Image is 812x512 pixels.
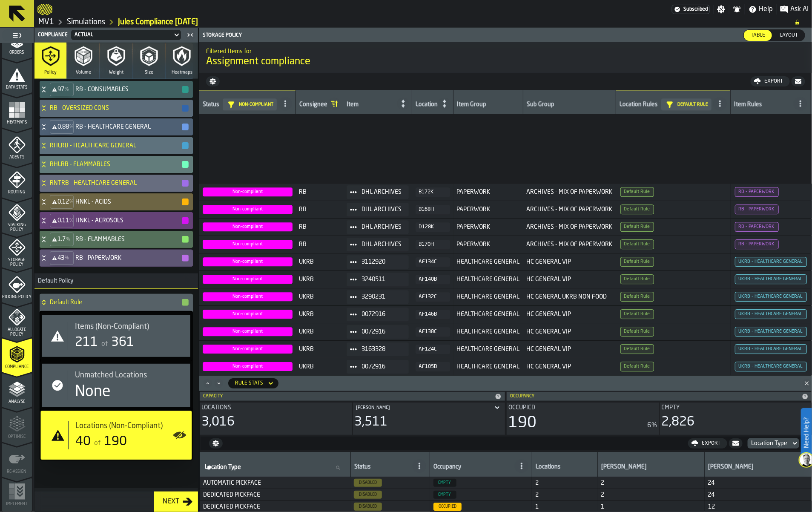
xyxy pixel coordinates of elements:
span: Locations (Non-Compliant) [75,421,163,431]
span: Analyse [2,400,32,404]
div: DropdownMenuValue-[object Object] [353,403,502,413]
button: button-Export [688,438,727,449]
span: Empty [433,479,456,487]
span: HC GENERAL VIP [527,346,613,353]
button: button- [182,161,189,168]
div: Item Rules [734,101,792,109]
span: Assignment Compliance Rule [735,309,807,319]
div: AF134C [419,259,447,265]
button: button-B168H [416,205,450,214]
span: RB [299,206,340,213]
span: HEALTHCARE GENERAL [457,363,520,370]
div: Next [159,497,183,507]
div: 3,016 [201,414,235,430]
button: button- [729,438,743,449]
button: button- [182,255,189,262]
div: RB - OVERSIZED CONS [40,100,189,117]
span: PAPERWORK [457,241,520,248]
li: menu Heatmaps [2,94,32,128]
span: Optimise [2,434,32,439]
span: Re-assign [2,469,32,474]
button: button-AF105B [416,362,450,371]
span: 2 [535,480,594,486]
label: button-toggle-Show on Map [173,414,187,456]
div: Title [201,404,350,411]
button: button-D128K [416,222,450,232]
span: Layout [776,32,801,39]
span: PAPERWORK [457,189,520,196]
span: Assignment Compliance Status [203,345,293,354]
span: Assignment Compliance Status [203,310,293,319]
span: RB [299,224,340,230]
div: Item Group [457,101,519,109]
div: Capacity [203,394,488,399]
div: stat-Items (Non-Compliant) [42,315,190,357]
div: AF132C [419,294,447,300]
span: Orders [2,50,32,55]
div: [PERSON_NAME] [601,463,701,472]
span: Assignment Compliance Rule [735,362,807,371]
div: hide filter [665,100,677,109]
span: HEALTHCARE GENERAL [457,276,520,283]
div: Menu Subscription [672,5,710,14]
span: Picking Policy [2,295,32,299]
div: DropdownMenuValue-LOCATION_RACKING_TYPE [751,440,787,447]
div: Export [761,78,786,84]
h4: RB - CONSUMABLES [75,86,181,93]
span: ARCHIVES - MIX OF PAPERWORK [527,206,613,213]
span: % [65,86,69,92]
span: Items (Non-Compliant) [75,322,149,331]
h4: RB - OVERSIZED CONS [50,105,181,112]
span: RB [299,189,340,196]
div: Title [75,322,184,331]
span: ARCHIVES - MIX OF PAPERWORK [527,241,613,248]
span: Assignment Compliance Rule [620,187,654,197]
div: thumb [744,30,772,41]
div: Sub Group [527,101,612,109]
div: B172K [419,189,447,195]
span: HC GENERAL VIP [527,276,613,283]
span: 3240511 [362,276,402,283]
li: menu Analyse [2,373,32,407]
span: Allocate Policy [2,328,32,337]
span: Assignment Compliance Rule [620,222,654,232]
span: HEALTHCARE GENERAL [457,293,520,300]
button: button-AF138C [416,327,450,337]
span: Assignment Compliance Rule [735,204,779,214]
li: menu Orders [2,24,32,58]
span: 3112920 [362,259,402,265]
div: Occupancy [433,463,513,472]
h2: Sub Title [206,46,805,55]
div: Title [75,421,183,431]
div: stat-Locations [200,403,352,435]
span: UKRB [299,276,340,283]
button: button-AF132C [416,292,450,302]
li: menu Re-assign [2,443,32,477]
button: button- [209,438,223,449]
span: HC GENERAL VIP [527,328,613,335]
div: Status [354,463,411,472]
button: button- [182,105,189,112]
span: Assignment Compliance Rule [620,309,654,319]
h4: Default Rule [50,299,181,306]
li: menu Picking Policy [2,268,32,302]
span: Ask AI [790,4,809,14]
button: button-B170H [416,240,450,249]
span: Occupied [508,404,535,411]
div: AF105B [419,364,447,370]
span: HC GENERAL VIP [527,363,613,370]
span: UKRB [299,363,340,370]
span: Assignment Compliance Rule [620,362,654,371]
div: HNKL - AEROSOLS [40,212,189,229]
div: Occupancy [510,394,795,399]
div: DropdownMenuValue-[object Object] [356,405,490,411]
div: 6% [648,420,657,431]
span: UKRB [299,259,340,265]
span: DHL ARCHIVES [362,224,402,230]
label: button-toggle-Ask AI [777,4,812,14]
span: RB [299,241,340,248]
span: 24 [708,480,809,486]
span: % [69,199,74,205]
label: button-switch-multi-Table [743,29,772,41]
span: Disabled [354,479,382,487]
